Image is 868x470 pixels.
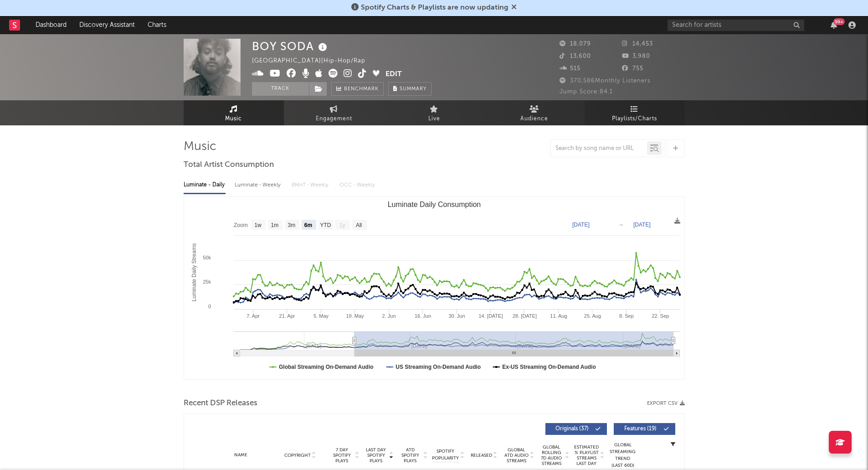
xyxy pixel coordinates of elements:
span: 13,600 [560,53,591,59]
text: [DATE] [572,222,590,228]
text: 1w [254,222,262,228]
span: Audience [520,114,548,124]
svg: Luminate Daily Consumption [184,197,684,379]
span: Total Artist Consumption [184,160,274,170]
button: Edit [385,69,402,80]
text: 11. Aug [550,313,567,319]
input: Search for artists [668,20,804,31]
button: Features(19) [614,423,675,435]
text: 25. Aug [584,313,601,319]
a: Discovery Assistant [73,16,141,34]
text: 19. May [346,313,364,319]
input: Search by song name or URL [551,145,647,152]
text: Ex-US Streaming On-Demand Audio [502,364,596,370]
span: Features ( 19 ) [620,426,662,432]
span: 18,079 [560,41,591,47]
span: 7 Day Spotify Plays [330,447,354,464]
a: Benchmark [331,82,384,96]
div: 99 + [833,18,845,25]
div: Name [211,452,271,459]
span: Spotify Popularity [432,448,459,462]
text: 16. Jun [414,313,431,319]
span: Global ATD Audio Streams [504,447,529,464]
a: Playlists/Charts [585,100,685,125]
text: 6m [304,222,312,228]
span: 755 [622,66,643,72]
text: 25k [203,279,211,284]
text: 28. [DATE] [512,313,536,319]
text: Zoom [234,222,248,228]
span: Originals ( 37 ) [551,426,593,432]
span: Recent DSP Releases [184,398,257,409]
text: 8. Sep [619,313,634,319]
text: 5. May [313,313,329,319]
span: Engagement [316,114,352,124]
span: Benchmark [344,84,379,95]
span: 370,586 Monthly Listeners [560,78,651,84]
a: Live [384,100,484,125]
text: 3m [288,222,295,228]
span: 3,980 [622,53,650,59]
span: 14,453 [622,41,653,47]
span: Estimated % Playlist Streams Last Day [574,444,599,466]
text: 22. Sep [652,313,669,319]
span: 515 [560,66,580,72]
div: Luminate - Weekly [235,177,282,193]
text: All [355,222,361,228]
text: Luminate Daily Consumption [387,201,481,208]
span: Live [428,114,440,124]
button: 99+ [831,21,837,29]
text: Luminate Daily Streams [191,243,197,301]
text: 0 [208,304,211,309]
div: BOY SODA [252,39,329,54]
a: Dashboard [29,16,73,34]
text: US Streaming On-Demand Audio [395,364,481,370]
span: Global Rolling 7D Audio Streams [539,444,564,466]
a: Engagement [284,100,384,125]
div: Global Streaming Trend (Last 60D) [609,442,637,469]
span: Copyright [284,453,311,458]
button: Summary [388,82,431,96]
text: YTD [320,222,331,228]
text: → [618,222,624,228]
span: Playlists/Charts [612,114,657,124]
div: Luminate - Daily [184,177,226,193]
span: Music [225,114,242,124]
text: 1m [271,222,278,228]
button: Track [252,82,309,96]
span: Summary [400,87,426,92]
text: 1y [339,222,345,228]
span: Jump Score: 84.1 [560,89,613,95]
div: [GEOGRAPHIC_DATA] | Hip-Hop/Rap [252,56,376,67]
a: Audience [484,100,585,125]
button: Originals(37) [545,423,607,435]
text: 30. Jun [448,313,465,319]
span: Released [471,453,492,458]
span: Dismiss [511,4,517,11]
text: 14. [DATE] [478,313,503,319]
text: [DATE] [633,222,651,228]
span: Last Day Spotify Plays [364,447,388,464]
a: Charts [141,16,173,34]
button: Export CSV [647,401,685,406]
text: 7. Apr [247,313,260,319]
text: Global Streaming On-Demand Audio [279,364,374,370]
text: 2. Jun [382,313,395,319]
a: Music [184,100,284,125]
text: 50k [203,255,211,260]
span: ATD Spotify Plays [398,447,422,464]
span: Spotify Charts & Playlists are now updating [361,4,508,11]
text: 21. Apr [279,313,295,319]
